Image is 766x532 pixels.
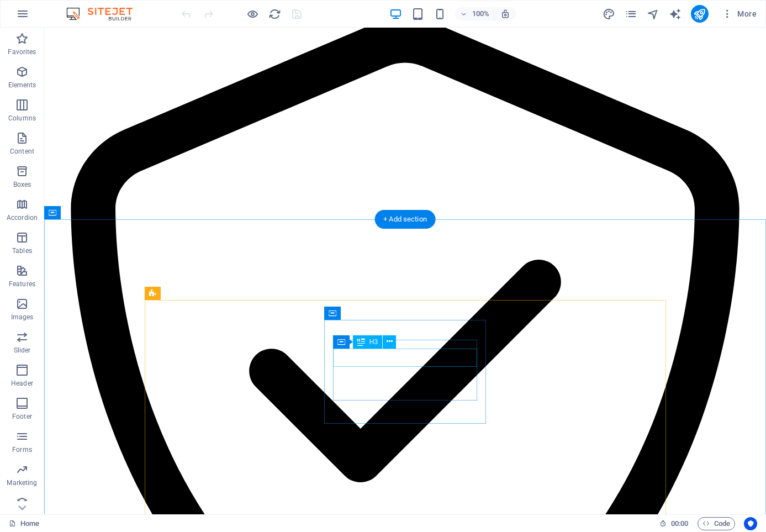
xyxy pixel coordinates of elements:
[7,478,37,487] p: Marketing
[625,7,638,20] button: pages
[647,8,659,20] i: Navigator
[10,147,34,156] p: Content
[8,48,36,56] p: Favorites
[647,7,660,20] button: navigator
[691,5,709,23] button: publish
[12,445,32,454] p: Forms
[455,7,494,20] button: 100%
[9,280,35,288] p: Features
[246,7,259,20] button: Click here to leave preview mode and continue editing
[500,9,510,19] i: On resize automatically adjust zoom level to fit chosen device.
[12,246,32,255] p: Tables
[698,517,735,530] button: Code
[11,313,34,322] p: Images
[603,8,615,20] i: Design (Ctrl+Alt+Y)
[625,8,637,20] i: Pages (Ctrl+Alt+S)
[671,517,688,530] span: 00 00
[11,379,33,388] p: Header
[669,7,682,20] button: text_generator
[679,519,680,528] span: :
[693,8,706,20] i: Publish
[8,81,36,89] p: Elements
[669,8,682,20] i: AI Writer
[717,5,761,23] button: More
[64,7,146,20] img: Editor Logo
[8,114,36,123] p: Columns
[722,8,757,19] span: More
[268,8,281,20] i: Reload page
[744,517,757,530] button: Usercentrics
[12,412,32,421] p: Footer
[472,7,489,20] h6: 100%
[268,7,281,20] button: reload
[659,517,689,530] h6: Session time
[603,7,616,20] button: design
[374,210,436,229] div: + Add section
[14,346,31,355] p: Slider
[369,339,378,345] span: H3
[702,517,730,530] span: Code
[13,180,31,189] p: Boxes
[7,213,38,222] p: Accordion
[9,517,39,530] a: Click to cancel selection. Double-click to open Pages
